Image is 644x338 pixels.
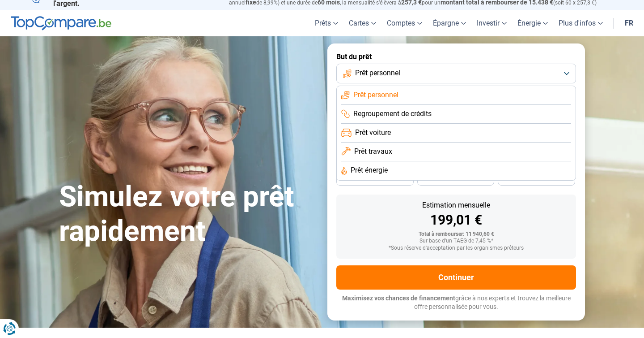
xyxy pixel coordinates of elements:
[11,16,111,30] img: TopCompare
[351,165,388,175] span: Prêt énergie
[428,10,471,36] a: Épargne
[59,180,317,249] h1: Simulez votre prêt rapidement
[343,245,569,251] div: *Sous réserve d'acceptation par les organismes prêteurs
[343,231,569,238] div: Total à rembourser: 11 940,60 €
[381,10,428,36] a: Comptes
[342,295,455,302] span: Maximisez vos chances de financement
[353,90,398,100] span: Prêt personnel
[336,52,576,61] label: But du prêt
[619,10,639,36] a: fr
[343,202,569,209] div: Estimation mensuelle
[512,10,553,36] a: Énergie
[354,147,392,156] span: Prêt travaux
[336,294,576,312] p: grâce à nos experts et trouvez la meilleure offre personnalisée pour vous.
[355,68,400,78] span: Prêt personnel
[355,128,391,138] span: Prêt voiture
[343,10,381,36] a: Cartes
[527,176,547,182] span: 24 mois
[446,176,466,182] span: 30 mois
[365,176,385,182] span: 36 mois
[309,10,343,36] a: Prêts
[336,265,576,290] button: Continuer
[471,10,512,36] a: Investir
[336,64,576,83] button: Prêt personnel
[553,10,608,36] a: Plus d'infos
[353,109,432,119] span: Regroupement de crédits
[343,238,569,244] div: Sur base d'un TAEG de 7,45 %*
[343,213,569,227] div: 199,01 €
